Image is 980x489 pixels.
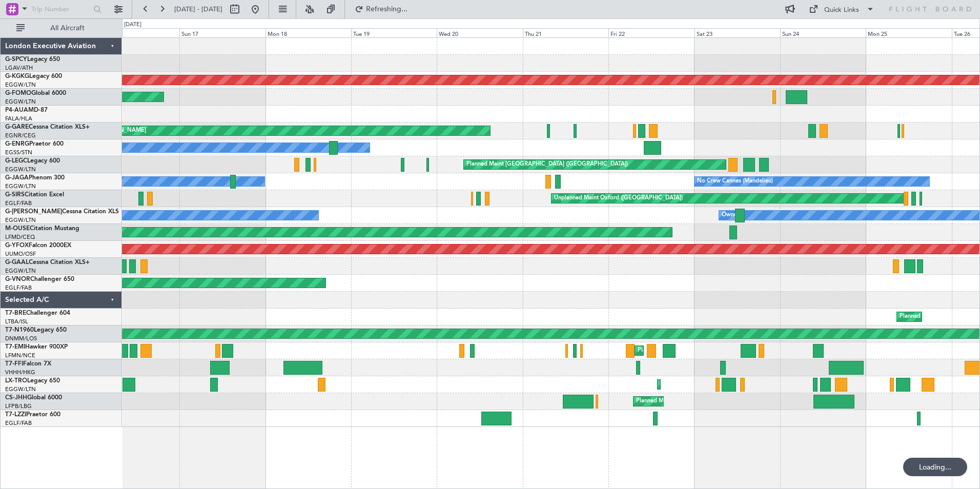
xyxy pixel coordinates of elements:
span: G-YFOX [5,242,29,249]
a: EGGW/LTN [5,166,36,173]
a: VHHH/HKG [5,369,35,376]
div: Quick Links [824,5,859,15]
div: Mon 25 [866,28,951,37]
span: T7-EMI [5,344,25,350]
div: Sat 23 [695,28,780,37]
span: G-FOMO [5,90,31,96]
a: DNMM/LOS [5,335,37,342]
span: G-ENRG [5,141,29,147]
a: EGGW/LTN [5,182,36,190]
div: Sat 16 [94,28,179,37]
a: T7-BREChallenger 604 [5,310,70,316]
a: G-VNORChallenger 650 [5,276,74,282]
div: Owner [722,208,739,223]
a: G-ENRGPraetor 600 [5,141,64,147]
button: All Aircraft [11,20,111,36]
span: G-SPCY [5,56,27,63]
span: Refreshing... [365,6,409,13]
a: G-LEGCLegacy 600 [5,158,60,164]
a: FALA/HLA [5,115,32,123]
button: Quick Links [804,1,880,17]
a: G-SPCYLegacy 650 [5,56,60,63]
span: T7-BRE [5,310,26,316]
div: Thu 21 [523,28,608,37]
span: LX-TRO [5,378,27,384]
a: T7-EMIHawker 900XP [5,344,68,350]
button: Refreshing... [350,1,412,17]
span: [DATE] - [DATE] [174,5,222,14]
a: EGGW/LTN [5,267,36,275]
a: CS-JHHGlobal 6000 [5,395,62,401]
a: EGGW/LTN [5,216,36,224]
span: M-OUSE [5,226,30,232]
a: LTBA/ISL [5,318,28,325]
span: T7-FFI [5,361,23,367]
a: LX-TROLegacy 650 [5,378,60,384]
div: Loading... [903,458,967,476]
a: LFMN/NCE [5,352,35,359]
a: EGLF/FAB [5,284,32,292]
a: EGNR/CEG [5,132,36,139]
a: G-[PERSON_NAME]Cessna Citation XLS [5,209,119,215]
span: G-JAGA [5,175,29,181]
a: EGGW/LTN [5,98,36,106]
div: [DATE] [124,21,141,29]
a: EGGW/LTN [5,385,36,393]
input: Trip Number [31,2,90,17]
div: Fri 22 [608,28,694,37]
span: G-GAAL [5,259,29,266]
a: LGAV/ATH [5,64,33,72]
a: P4-AUAMD-87 [5,107,48,113]
a: LFMD/CEQ [5,233,35,241]
div: Sun 17 [179,28,265,37]
span: G-SIRS [5,192,25,198]
span: G-LEGC [5,158,27,164]
span: G-GARE [5,124,29,130]
div: Mon 18 [266,28,351,37]
div: No Crew Cannes (Mandelieu) [697,174,773,189]
span: P4-AUA [5,107,28,113]
div: Planned Maint [GEOGRAPHIC_DATA] ([GEOGRAPHIC_DATA]) [636,394,798,409]
a: EGSS/STN [5,149,32,156]
a: T7-FFIFalcon 7X [5,361,51,367]
a: G-SIRSCitation Excel [5,192,64,198]
div: Sun 24 [780,28,866,37]
a: T7-N1960Legacy 650 [5,327,67,333]
div: Wed 20 [437,28,522,37]
span: T7-N1960 [5,327,34,333]
a: G-FOMOGlobal 6000 [5,90,66,96]
a: G-KGKGLegacy 600 [5,73,62,79]
div: Unplanned Maint Oxford ([GEOGRAPHIC_DATA]) [554,191,683,206]
a: EGGW/LTN [5,81,36,89]
a: G-GARECessna Citation XLS+ [5,124,90,130]
span: G-[PERSON_NAME] [5,209,62,215]
a: EGLF/FAB [5,199,32,207]
span: All Aircraft [27,25,108,32]
a: M-OUSECitation Mustang [5,226,79,232]
span: G-VNOR [5,276,30,282]
a: LFPB/LBG [5,402,32,410]
a: G-YFOXFalcon 2000EX [5,242,71,249]
span: T7-LZZI [5,412,26,418]
a: EGLF/FAB [5,419,32,427]
a: G-JAGAPhenom 300 [5,175,65,181]
span: G-KGKG [5,73,29,79]
div: Planned Maint [PERSON_NAME] [638,343,723,358]
span: CS-JHH [5,395,27,401]
div: Tue 19 [351,28,437,37]
a: G-GAALCessna Citation XLS+ [5,259,90,266]
a: UUMO/OSF [5,250,36,258]
a: T7-LZZIPraetor 600 [5,412,60,418]
div: Planned Maint [GEOGRAPHIC_DATA] ([GEOGRAPHIC_DATA]) [466,157,628,172]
